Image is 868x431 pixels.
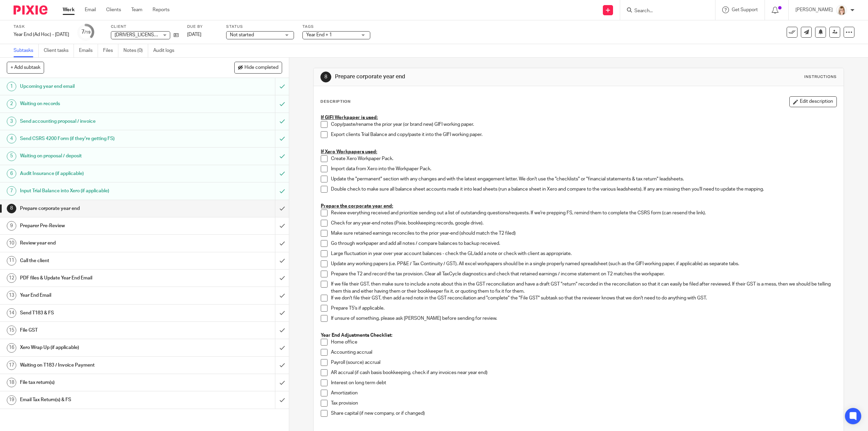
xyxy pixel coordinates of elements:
small: /19 [84,31,91,34]
a: Audit logs [153,44,179,57]
label: Task [14,24,69,30]
h1: Call the client [20,256,185,266]
span: Hide completed [244,65,278,71]
strong: Year End Adjustments Checklist: [321,333,392,338]
div: 14 [7,308,16,318]
div: 15 [7,326,16,335]
label: Due by [187,24,218,30]
u: Prepare the corporate year end: [321,204,393,209]
a: Emails [79,44,98,57]
p: Tax provision [331,400,836,407]
label: Status [226,24,294,30]
h1: Waiting on records [20,99,185,109]
div: 9 [7,221,16,231]
img: Pixie [14,5,47,15]
p: AR accrual (if cash basis bookkeeping, check if any invoices near year end) [331,369,836,376]
h1: PDF files & Update Year End Email [20,273,185,283]
div: 19 [7,395,16,405]
div: Year End (Ad Hoc) - [DATE] [14,31,69,38]
a: Client tasks [44,44,74,57]
h1: File tax return(s) [20,377,185,388]
a: Subtasks [14,44,39,57]
a: Clients [106,6,121,13]
p: Amortization [331,390,836,396]
div: 10 [7,238,16,248]
p: Update any working papers (i.e. PP&E / Tax Continuity / GST). All excel workpapers should be in a... [331,260,836,267]
h1: Waiting on proposal / deposit [20,151,185,161]
button: Hide completed [234,62,282,73]
span: Get Support [732,7,758,12]
p: Export clients Trial Balance and copy/paste it into the GIFI working paper. [331,131,836,138]
button: + Add subtask [7,62,44,73]
h1: File GST [20,325,185,335]
div: 6 [7,169,16,178]
button: Edit description [789,96,837,107]
p: Accounting accrual [331,349,836,356]
a: Team [131,6,142,13]
p: Interest on long term debt [331,379,836,386]
h1: Prepare corporate year end [20,203,185,214]
u: If GIFI Workpaper is used: [321,115,378,120]
p: Make sure retained earnings reconciles to the prior year-end (should match the T2 filed) [331,230,836,237]
p: Prepare the T2 and record the tax provision. Clear all TaxCycle diagnostics and check that retain... [331,271,836,277]
div: 3 [7,117,16,126]
a: Work [63,6,75,13]
u: If Xero Workpapers used: [321,150,377,154]
h1: Prepare corporate year end [335,73,593,80]
div: Instructions [804,74,837,80]
a: Notes (0) [123,44,148,57]
img: Tayler%20Headshot%20Compressed%20Resized%202.jpg [836,5,847,16]
h1: Preparer Pre-Review [20,221,185,231]
h1: Send T183 & FS [20,308,185,318]
a: Email [85,6,96,13]
p: Create Xero Workpaper Pack. [331,155,836,162]
p: Copy/paste/rename the prior year (or brand new) GIFI working paper. [331,121,836,128]
p: If we don't file their GST, then add a red note in the GST reconciliation and "complete" the "Fil... [331,295,836,301]
div: 7 [81,28,91,36]
div: 4 [7,134,16,143]
span: Year End + 1 [306,33,332,37]
span: [DATE] [187,32,201,37]
p: If we file their GST, then make sure to include a note about this in the GST reconciliation and h... [331,281,836,295]
h1: Input Trial Balance into Xero (if applicable) [20,186,185,196]
h1: Audit Insurance (if applicable) [20,169,185,179]
div: 11 [7,256,16,266]
h1: Review year end [20,238,185,248]
h1: Year End Email [20,290,185,300]
label: Tags [302,24,370,30]
p: Go through workpaper and add all notes / compare balances to backup received. [331,240,836,247]
h1: Email Tax Return(s) & FS [20,395,185,405]
div: 17 [7,360,16,370]
h1: Send accounting proposal / invoice [20,116,185,126]
div: 8 [7,204,16,213]
p: [PERSON_NAME] [795,6,833,13]
h1: Xero Wrap Up (if applicable) [20,342,185,353]
label: Client [111,24,179,30]
p: Description [320,99,351,104]
div: 12 [7,273,16,283]
div: 2 [7,99,16,109]
h1: Send CSRS 4200 Form (if they're getting FS) [20,134,185,144]
p: Import data from Xero into the Workpaper Pack. [331,165,836,172]
span: Not started [230,33,254,37]
input: Search [634,8,695,14]
h1: Waiting on T183 / Invoice Payment [20,360,185,370]
div: 16 [7,343,16,353]
div: 13 [7,291,16,300]
div: Year End (Ad Hoc) - February 2025 [14,31,69,38]
h1: Upcoming year end email [20,81,185,92]
p: Share capital (if new company, or if changed) [331,410,836,417]
div: 5 [7,152,16,161]
p: Review everything received and prioritize sending out a list of outstanding questions/requests. I... [331,210,836,216]
p: Home office [331,339,836,346]
p: Payroll (source) accrual [331,359,836,366]
p: Double check to make sure all balance sheet accounts made it into lead sheets (run a balance shee... [331,186,836,193]
p: Update the "permanent" section with any changes and with the latest engagement letter. We don't u... [331,176,836,182]
span: [DRIVERS_LICENSE_NUMBER] Alberta Ltd. [115,33,205,37]
a: Reports [153,6,170,13]
p: Prepare T5's if applicable. [331,305,836,312]
p: Large fluctuation in year over year account balances - check the GL/add a note or check with clie... [331,250,836,257]
div: 1 [7,82,16,91]
p: If unsure of something, please ask [PERSON_NAME] before sending for review. [331,315,836,322]
div: 18 [7,378,16,387]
